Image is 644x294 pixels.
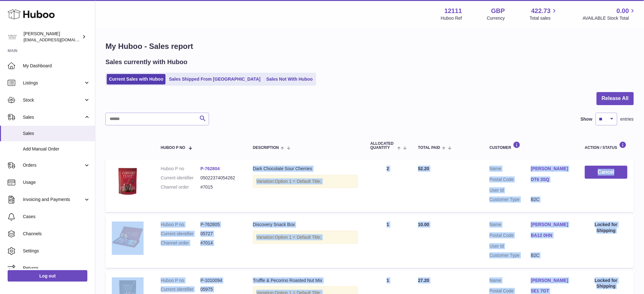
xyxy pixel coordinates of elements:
[487,15,505,21] div: Currency
[583,7,636,21] a: 0.00 AVAILABLE Stock Total
[490,222,531,229] dt: Name
[161,184,200,190] dt: Channel order
[161,166,200,172] dt: Huboo P no
[24,37,93,42] span: [EMAIL_ADDRESS][DOMAIN_NAME]
[264,74,315,84] a: Sales Not With Huboo
[531,232,572,238] a: BA12 0HN
[161,286,200,292] dt: Current identifier
[585,277,627,290] div: Locked for Shipping
[8,270,87,282] a: Log out
[597,92,634,105] button: Release All
[23,162,84,168] span: Orders
[530,15,558,21] span: Total sales
[531,288,572,294] a: SE1 7GT
[8,32,17,42] img: internalAdmin-12111@internal.huboo.com
[490,277,531,285] dt: Name
[23,130,90,137] span: Sales
[23,231,90,237] span: Channels
[490,232,531,240] dt: Postal Code
[490,243,531,249] dt: User Id
[200,166,220,171] a: P-762804
[23,214,90,220] span: Cases
[23,63,90,69] span: My Dashboard
[161,146,185,150] span: Huboo P no
[253,175,358,188] div: Variation:
[370,142,396,150] span: ALLOCATED Quantity
[107,74,166,84] a: Current Sales with Huboo
[531,7,551,15] span: 422.73
[418,278,429,283] span: 27.20
[200,286,240,292] dd: 05975
[23,265,90,271] span: Returns
[23,179,90,185] span: Usage
[490,166,531,173] dt: Name
[23,197,84,203] span: Invoicing and Payments
[23,97,84,103] span: Stock
[23,248,90,254] span: Settings
[161,222,200,228] dt: Huboo P no
[253,277,358,284] div: Truffle & Pecorino Roasted Nut Mix
[531,197,572,203] dd: B2C
[253,146,279,150] span: Description
[200,240,240,246] dd: #7014
[444,7,462,15] strong: 12111
[24,31,81,43] div: [PERSON_NAME]
[581,116,593,122] label: Show
[200,277,240,284] dd: P-1010094
[418,222,429,227] span: 10.00
[23,114,84,120] span: Sales
[531,222,572,228] a: [PERSON_NAME]
[112,222,144,253] img: FFBOX.png
[490,177,531,184] dt: Postal Code
[531,177,572,183] a: DT6 3SQ
[200,184,240,190] dd: #7015
[23,146,90,152] span: Add Manual Order
[161,175,200,181] dt: Current identifier
[364,215,412,268] td: 1
[253,166,358,172] div: Dark Chocolate Sour Cherries
[253,231,358,244] div: Variation:
[490,187,531,193] dt: User Id
[441,15,462,21] div: Huboo Ref
[583,15,636,21] span: AVAILABLE Stock Total
[585,141,627,150] div: Action / Status
[200,222,240,228] dd: P-762805
[161,240,200,246] dt: Channel order
[275,235,322,240] span: Option 1 = Default Title;
[275,179,322,184] span: Option 1 = Default Title;
[531,166,572,172] a: [PERSON_NAME]
[23,80,84,86] span: Listings
[531,252,572,258] dd: B2C
[161,231,200,237] dt: Current identifier
[585,166,627,179] button: Cancel
[200,231,240,237] dd: 05727
[620,116,634,122] span: entries
[200,175,240,181] dd: 05022374054262
[161,277,200,284] dt: Huboo P no
[105,58,187,66] h2: Sales currently with Huboo
[364,159,412,212] td: 2
[490,197,531,203] dt: Customer Type
[253,222,358,228] div: Discovery Snack Box
[490,141,572,150] div: Customer
[490,252,531,258] dt: Customer Type
[530,7,558,21] a: 422.73 Total sales
[167,74,263,84] a: Sales Shipped From [GEOGRAPHIC_DATA]
[105,41,634,51] h1: My Huboo - Sales report
[418,166,429,171] span: 52.20
[491,7,505,15] strong: GBP
[531,277,572,284] a: [PERSON_NAME]
[418,146,440,150] span: Total paid
[585,222,627,234] div: Locked for Shipping
[617,7,629,15] span: 0.00
[112,166,144,197] img: Cherrynew.png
